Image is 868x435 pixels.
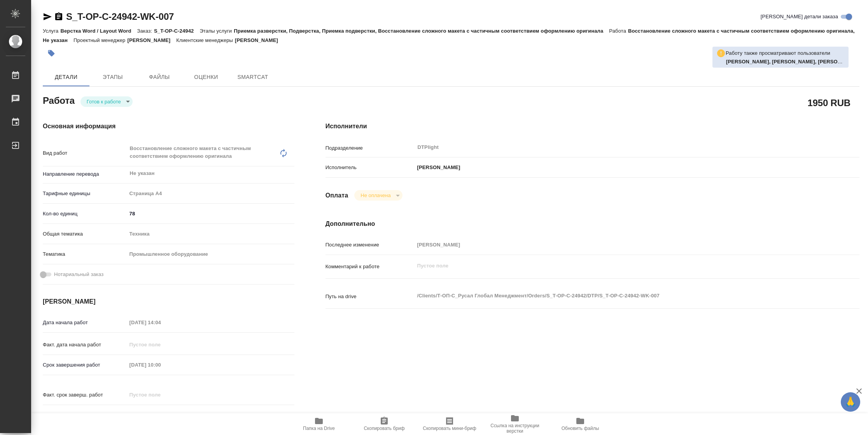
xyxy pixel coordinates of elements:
p: Подразделение [325,144,415,152]
h4: [PERSON_NAME] [43,297,294,306]
span: 🙏 [844,394,857,410]
h2: Работа [43,93,75,107]
div: Промышленное оборудование [127,248,294,261]
h4: Дополнительно [325,219,859,229]
button: Скопировать ссылку [54,12,63,21]
p: Факт. срок заверш. работ [43,391,127,399]
h4: Оплата [325,191,348,200]
p: Заказ: [137,28,154,34]
button: Скопировать ссылку для ЯМессенджера [43,12,52,21]
p: Дата начала работ [43,319,127,327]
button: Обновить файлы [548,413,613,435]
p: Направление перевода [43,170,127,178]
input: Пустое поле [127,339,195,350]
p: Комментарий к работе [325,263,415,271]
button: Скопировать бриф [352,413,417,435]
p: Верстка Word / Layout Word [60,28,137,34]
div: Готов к работе [354,190,402,201]
button: 🙏 [841,392,860,412]
span: Этапы [94,72,131,82]
a: S_T-OP-C-24942-WK-007 [66,11,174,22]
h4: Исполнители [325,122,859,131]
p: Работу также просматривают пользователи [726,49,830,57]
span: [PERSON_NAME] детали заказа [761,13,838,21]
input: ✎ Введи что-нибудь [127,208,294,219]
div: Страница А4 [127,187,294,200]
p: Срок завершения услуги [43,411,127,419]
p: Услуга [43,28,60,34]
input: Пустое поле [127,317,195,328]
div: Техника [127,227,294,241]
p: Вид работ [43,149,127,157]
textarea: /Clients/Т-ОП-С_Русал Глобал Менеджмент/Orders/S_T-OP-C-24942/DTP/S_T-OP-C-24942-WK-007 [415,289,815,302]
input: ✎ Введи что-нибудь [127,409,195,421]
p: Путь на drive [325,293,415,300]
p: Кол-во единиц [43,210,127,218]
p: [PERSON_NAME] [127,37,176,43]
input: Пустое поле [127,359,195,370]
h2: 1950 RUB [808,96,850,109]
input: Пустое поле [127,389,195,400]
span: Ссылка на инструкции верстки [487,423,543,434]
p: Факт. дата начала работ [43,341,127,349]
div: Готов к работе [80,96,133,107]
span: Нотариальный заказ [54,271,103,278]
span: Скопировать мини-бриф [423,426,476,431]
p: Общая тематика [43,230,127,238]
button: Папка на Drive [286,413,352,435]
span: Папка на Drive [303,426,335,431]
button: Добавить тэг [43,45,60,62]
p: Проектный менеджер [73,37,127,43]
p: Срок завершения работ [43,361,127,369]
p: Этапы услуги [199,28,234,34]
h4: Основная информация [43,122,294,131]
button: Ссылка на инструкции верстки [482,413,548,435]
p: S_T-OP-C-24942 [154,28,199,34]
b: [PERSON_NAME], [PERSON_NAME], [PERSON_NAME] [726,59,861,65]
p: Работа [609,28,628,34]
p: Приемка разверстки, Подверстка, Приемка подверстки, Восстановление сложного макета с частичным со... [234,28,609,34]
p: [PERSON_NAME] [415,164,460,171]
span: Оценки [187,72,225,82]
p: [PERSON_NAME] [235,37,284,43]
p: Тарифные единицы [43,190,127,197]
button: Скопировать мини-бриф [417,413,482,435]
button: Не оплачена [358,192,393,199]
span: Обновить файлы [562,426,599,431]
p: Исполнитель [325,164,415,171]
span: SmartCat [234,72,271,82]
button: Готов к работе [84,98,123,105]
p: Тематика [43,250,127,258]
p: Последнее изменение [325,241,415,249]
p: Клиентские менеджеры [176,37,235,43]
p: Крамник Артём, Гусельников Роман, Дзюндзя Нина [726,58,845,66]
input: Пустое поле [415,239,815,250]
span: Детали [47,72,85,82]
span: Файлы [141,72,178,82]
span: Скопировать бриф [364,426,404,431]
